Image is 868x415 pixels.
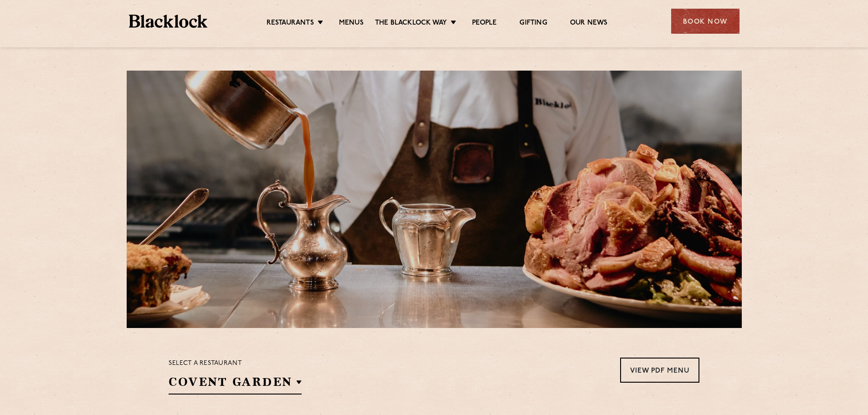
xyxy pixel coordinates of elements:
a: Restaurants [267,19,314,29]
a: Menus [339,19,364,29]
img: BL_Textured_Logo-footer-cropped.svg [129,15,208,28]
p: Select a restaurant [169,358,302,369]
a: View PDF Menu [620,358,699,383]
a: People [472,19,497,29]
div: Book Now [671,9,740,34]
a: The Blacklock Way [375,19,447,29]
a: Our News [570,19,608,29]
a: Gifting [519,19,547,29]
h2: Covent Garden [169,374,302,395]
